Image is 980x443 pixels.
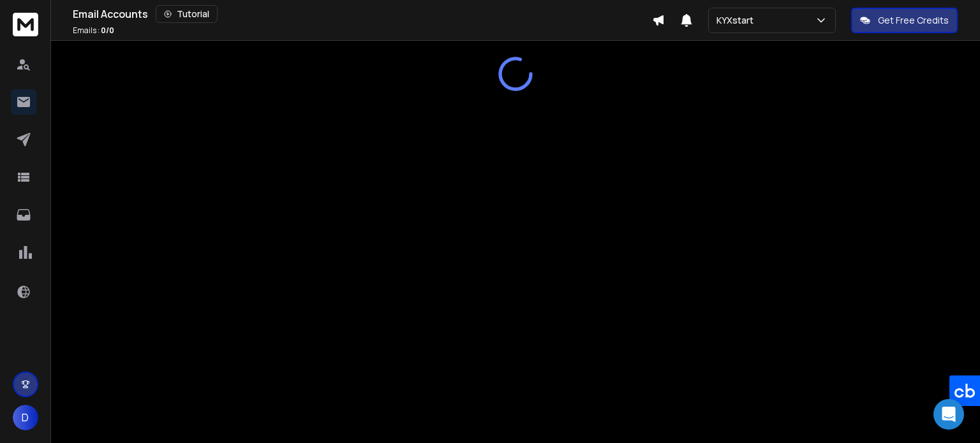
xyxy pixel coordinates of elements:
[156,5,218,23] button: Tutorial
[101,25,114,36] span: 0 / 0
[851,8,958,33] button: Get Free Credits
[13,405,38,430] button: D
[716,14,759,27] p: KYXstart
[73,25,114,36] p: Emails :
[933,399,964,430] div: Open Intercom Messenger
[878,14,949,27] p: Get Free Credits
[73,5,652,23] div: Email Accounts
